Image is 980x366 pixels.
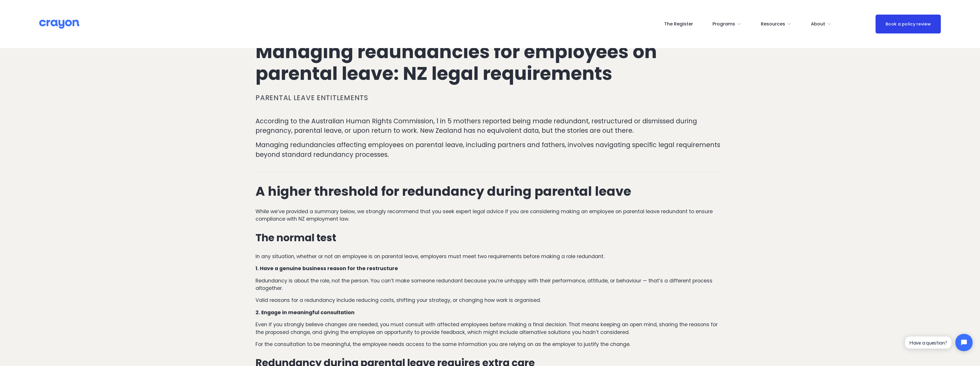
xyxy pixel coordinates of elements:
p: In any situation, whether or not an employee is on parental leave, employers must meet two requir... [256,253,724,260]
p: For the consultation to be meaningful, the employee needs access to the same information you are ... [256,341,724,348]
p: Redundancy is about the role, not the person. You can’t make someone redundant because you’re unh... [256,277,724,292]
p: While we’ve provided a summary below, we strongly recommend that you seek expert legal advice if ... [256,208,724,223]
a: folder dropdown [761,19,791,29]
a: Book a policy review [876,15,941,33]
h1: Managing redundancies for employees on parental leave: NZ legal requirements [256,41,724,85]
a: folder dropdown [712,19,741,29]
iframe: Tidio Chat [900,329,977,356]
span: Resources [761,20,785,28]
a: Parental leave entitlements [256,93,368,102]
strong: 1. Have a genuine business reason for the restructure [256,265,398,272]
p: Valid reasons for a redundancy include reducing costs, shifting your strategy, or changing how wo... [256,296,724,304]
span: Programs [712,20,735,28]
p: Even if you strongly believe changes are needed, you must consult with affected employees before ... [256,321,724,336]
p: Managing redundancies affecting employees on parental leave, including partners and fathers, invo... [256,140,724,159]
strong: 2. Engage in meaningful consultation [256,309,355,316]
a: The Register [664,19,693,29]
a: folder dropdown [811,19,831,29]
span: About [811,20,825,28]
h3: The normal test [256,232,724,244]
h2: A higher threshold for redundancy during parental leave [256,184,724,199]
p: According to the Australian Human Rights Commission, 1 in 5 mothers reported being made redundant... [256,116,724,136]
img: Crayon [39,19,79,29]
